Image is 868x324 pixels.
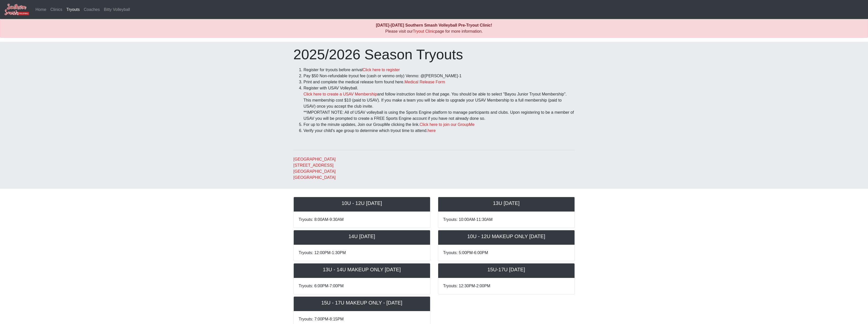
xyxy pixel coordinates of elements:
a: Click here to create a USAV Membership [304,92,377,96]
h5: 13U [DATE] [443,200,569,206]
a: Tryouts [64,5,82,15]
p: Tryouts: 6:00PM-7:00PM [299,283,425,289]
h5: 10U - 12U [DATE] [299,200,425,206]
img: Southern Smash Volleyball [4,3,29,16]
p: Tryouts: 12:30PM-2:00PM [443,283,569,289]
h5: 10U - 12U MAKEUP ONLY [DATE] [443,233,569,239]
h5: 13U - 14U MAKEUP ONLY [DATE] [299,266,425,273]
h5: 15U - 17U MAKEUP ONLY - [DATE] [299,300,425,306]
li: Register for tryouts before arrival [304,67,575,73]
a: Clinics [48,5,64,15]
h5: 15U-17U [DATE] [443,266,569,273]
a: Home [33,5,48,15]
li: Verify your child's age group to determine which tryout time to attend. [304,128,575,134]
li: Register with USAV Volleyball. and follow instruction listed on that page. You should be able to ... [304,85,575,122]
p: Tryouts: 12:00PM-1:30PM [299,250,425,256]
b: [DATE]-[DATE] Southern Smash Volleyball Pre-Tryout Clinic! [376,23,492,27]
li: Print and complete the medical release form found here. [304,79,575,85]
h1: 2025/2026 Season Tryouts [293,46,575,63]
p: Tryouts: 10:00AM-11:30AM [443,217,569,223]
a: here [428,128,436,133]
p: Tryouts: 5:00PM-6:00PM [443,250,569,256]
a: Medical Release Form [404,80,445,84]
p: Tryouts: 7:00PM-8:15PM [299,316,425,322]
a: Tryout Clinic [413,29,435,33]
p: Tryouts: 8:00AM-9:30AM [299,217,425,223]
li: Pay $50 Non-refundable tryout fee (cash or venmo only) Venmo: @[PERSON_NAME]-1 [304,73,575,79]
a: Bitty Volleyball [102,5,132,15]
a: Coaches [82,5,102,15]
h5: 14U [DATE] [299,233,425,239]
a: [GEOGRAPHIC_DATA][STREET_ADDRESS][GEOGRAPHIC_DATA][GEOGRAPHIC_DATA] [293,157,336,180]
a: Click here to register [362,68,400,72]
li: For up to the minute updates, Join our GroupMe clicking the link. [304,122,575,128]
a: Click here to join our GroupMe [420,122,475,127]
